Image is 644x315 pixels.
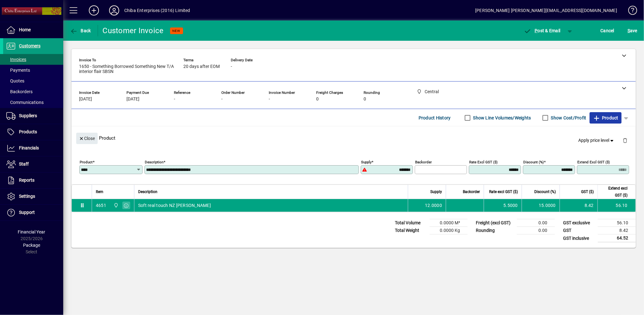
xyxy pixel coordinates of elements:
[419,113,451,123] span: Product History
[576,135,618,146] button: Apply price level
[145,160,163,164] mat-label: Description
[475,5,617,15] div: [PERSON_NAME] [PERSON_NAME][EMAIL_ADDRESS][DOMAIN_NAME]
[361,160,371,164] mat-label: Supply
[104,5,124,16] button: Profile
[392,227,430,234] td: Total Weight
[76,133,98,144] button: Close
[577,160,610,164] mat-label: Extend excl GST ($)
[19,129,37,134] span: Products
[601,26,615,36] span: Cancel
[6,57,26,62] span: Invoices
[430,188,442,195] span: Supply
[19,27,31,32] span: Home
[19,210,35,215] span: Support
[183,64,220,69] span: 20 days after EOM
[392,219,430,227] td: Total Volume
[488,202,518,209] div: 5.5000
[6,100,44,105] span: Communications
[590,112,622,124] button: Product
[19,178,34,183] span: Reports
[138,188,157,195] span: Description
[416,112,453,124] button: Product History
[517,219,555,227] td: 0.00
[3,205,63,221] a: Support
[579,137,615,144] span: Apply price level
[521,25,564,36] button: Post & Email
[617,133,633,148] button: Delete
[560,227,598,234] td: GST
[626,25,639,36] button: Save
[3,86,63,97] a: Backorders
[535,28,538,33] span: P
[6,68,30,73] span: Payments
[3,22,63,38] a: Home
[63,25,98,36] app-page-header-button: Back
[3,54,63,65] a: Invoices
[617,137,633,143] app-page-header-button: Delete
[19,161,29,167] span: Staff
[463,188,480,195] span: Backorder
[599,25,616,36] button: Cancel
[3,108,63,124] a: Suppliers
[79,64,174,74] span: 1650 - Something Borrowed Something New T/A interior flair SBSN
[430,227,468,234] td: 0.0000 Kg
[598,199,635,212] td: 56.10
[23,243,40,248] span: Package
[560,234,598,242] td: GST inclusive
[430,219,468,227] td: 0.0000 M³
[84,5,104,16] button: Add
[269,97,270,102] span: -
[598,227,636,234] td: 8.42
[522,199,560,212] td: 15.0000
[18,229,46,234] span: Financial Year
[598,219,636,227] td: 56.10
[472,115,531,121] label: Show Line Volumes/Weights
[80,160,93,164] mat-label: Product
[96,202,106,209] div: 4651
[6,78,24,83] span: Quotes
[103,26,164,36] div: Customer Invoice
[3,189,63,204] a: Settings
[124,5,190,15] div: Chiba Enterprises (2016) Limited
[3,124,63,140] a: Products
[425,202,442,209] span: 12.0000
[316,97,319,102] span: 0
[524,28,561,33] span: ost & Email
[19,113,37,118] span: Suppliers
[19,145,39,150] span: Financials
[415,160,432,164] mat-label: Backorder
[598,234,636,242] td: 64.52
[550,115,586,121] label: Show Cost/Profit
[593,113,618,123] span: Product
[473,219,517,227] td: Freight (excl GST)
[221,97,223,102] span: -
[3,97,63,108] a: Communications
[19,194,35,199] span: Settings
[469,160,498,164] mat-label: Rate excl GST ($)
[3,156,63,172] a: Staff
[96,188,103,195] span: Item
[623,1,636,22] a: Knowledge Base
[560,219,598,227] td: GST exclusive
[19,43,40,48] span: Customers
[489,188,518,195] span: Rate excl GST ($)
[6,89,33,94] span: Backorders
[71,126,636,149] div: Product
[602,185,628,199] span: Extend excl GST ($)
[70,28,91,33] span: Back
[3,140,63,156] a: Financials
[79,133,95,144] span: Close
[75,135,99,141] app-page-header-button: Close
[628,28,630,33] span: S
[138,202,211,209] span: Soft real touch NZ [PERSON_NAME]
[3,76,63,86] a: Quotes
[534,188,556,195] span: Discount (%)
[231,64,232,69] span: -
[523,160,544,164] mat-label: Discount (%)
[473,227,517,234] td: Rounding
[517,227,555,234] td: 0.00
[79,97,92,102] span: [DATE]
[581,188,594,195] span: GST ($)
[628,26,637,36] span: ave
[173,29,181,33] span: NEW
